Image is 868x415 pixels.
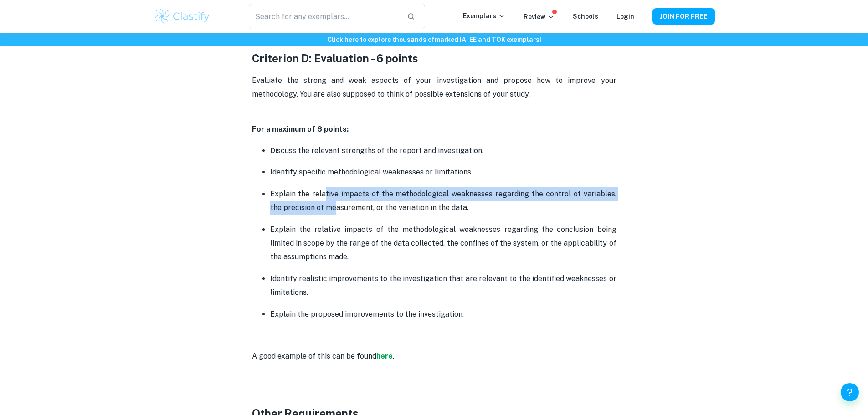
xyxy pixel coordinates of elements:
p: Exemplars [463,11,505,21]
a: Login [616,13,634,20]
a: Schools [573,13,598,20]
strong: Criterion D: Evaluation - 6 points [252,52,418,65]
img: Clastify logo [154,7,211,26]
p: Discuss the relevant strengths of the report and investigation. [270,144,616,158]
span: Evaluate the strong and weak aspects of your investigation and propose how to improve your method... [252,76,618,98]
p: Explain the relative impacts of the methodological weaknesses regarding the control of variables,... [270,187,616,215]
p: Review [524,12,555,22]
button: Help and Feedback [841,383,859,401]
a: here [376,352,393,360]
p: Identify specific methodological weaknesses or limitations. [270,165,616,179]
p: Identify realistic improvements to the investigation that are relevant to the identified weakness... [270,272,616,300]
p: Explain the relative impacts of the methodological weaknesses regarding the conclusion being limi... [270,223,616,264]
strong: For a maximum of 6 points: [252,125,349,133]
button: JOIN FOR FREE [652,8,715,25]
span: . [393,352,394,360]
span: A good example of this can be found [252,352,376,360]
input: Search for any exemplars... [249,4,399,29]
h6: Click here to explore thousands of marked IA, EE and TOK exemplars ! [2,35,866,45]
p: Explain the proposed improvements to the investigation. [270,307,616,321]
